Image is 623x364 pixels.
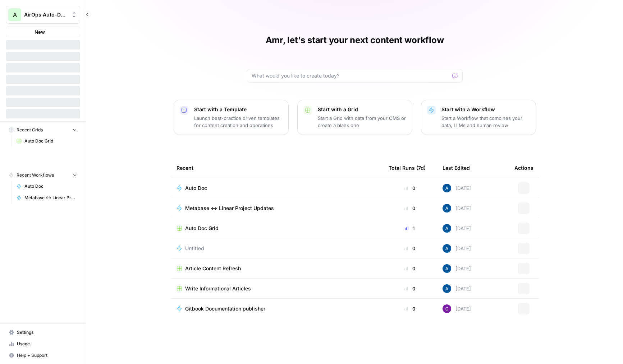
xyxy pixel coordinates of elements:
p: Launch best-practice driven templates for content creation and operations [194,115,283,129]
span: Auto Doc [24,183,77,190]
span: Metabase <-> Linear Project Updates [24,195,77,201]
img: he81ibor8lsei4p3qvg4ugbvimgp [443,284,451,293]
a: Metabase <-> Linear Project Updates [13,192,80,204]
a: Gitbook Documentation publisher [177,305,377,312]
img: he81ibor8lsei4p3qvg4ugbvimgp [443,184,451,192]
div: 0 [389,265,431,272]
span: Help + Support [17,352,77,359]
a: Metabase <-> Linear Project Updates [177,205,377,212]
a: Settings [6,327,80,338]
div: [DATE] [443,304,471,313]
button: Start with a GridStart a Grid with data from your CMS or create a blank one [297,100,412,135]
span: Auto Doc [185,185,207,192]
div: 0 [389,205,431,212]
button: Workspace: AirOps Auto-Docs [6,6,80,24]
p: Start a Workflow that combines your data, LLMs and human review [441,115,530,129]
div: [DATE] [443,284,471,293]
span: Untitled [185,245,204,252]
a: Auto Doc Grid [13,135,80,147]
span: Gitbook Documentation publisher [185,305,265,312]
a: Untitled [177,245,377,252]
img: he81ibor8lsei4p3qvg4ugbvimgp [443,224,451,233]
img: pztarfhstn1c64xktqzc4g5rzd74 [443,304,451,313]
button: Recent Workflows [6,170,80,181]
button: New [6,27,80,37]
span: Article Content Refresh [185,265,241,272]
a: Write Informational Articles [177,285,377,292]
div: 0 [389,305,431,312]
div: 1 [389,225,431,232]
a: Auto Doc Grid [177,225,377,232]
a: Auto Doc [13,181,80,192]
a: Auto Doc [177,185,377,192]
p: Start with a Template [194,106,283,113]
div: [DATE] [443,264,471,273]
h1: Amr, let's start your next content workflow [266,34,444,46]
div: 0 [389,285,431,292]
button: Help + Support [6,350,80,361]
span: Write Informational Articles [185,285,251,292]
div: Actions [514,158,533,178]
p: Start with a Workflow [441,106,530,113]
div: 0 [389,245,431,252]
div: [DATE] [443,184,471,192]
span: New [35,28,45,36]
img: he81ibor8lsei4p3qvg4ugbvimgp [443,264,451,273]
img: he81ibor8lsei4p3qvg4ugbvimgp [443,244,451,253]
span: Auto Doc Grid [24,138,77,144]
span: A [13,10,17,19]
div: Last Edited [443,158,470,178]
span: Metabase <-> Linear Project Updates [185,205,274,212]
span: Usage [17,341,77,347]
button: Recent Grids [6,125,80,135]
p: Start a Grid with data from your CMS or create a blank one [318,115,406,129]
span: Settings [17,329,77,336]
p: Start with a Grid [318,106,406,113]
div: [DATE] [443,224,471,233]
a: Usage [6,338,80,350]
img: he81ibor8lsei4p3qvg4ugbvimgp [443,204,451,213]
a: Article Content Refresh [177,265,377,272]
div: Total Runs (7d) [389,158,426,178]
button: Start with a WorkflowStart a Workflow that combines your data, LLMs and human review [421,100,536,135]
div: [DATE] [443,244,471,253]
span: Recent Grids [17,127,43,133]
div: [DATE] [443,204,471,213]
span: AirOps Auto-Docs [24,11,68,18]
div: 0 [389,185,431,192]
input: What would you like to create today? [252,72,449,79]
span: Recent Workflows [17,172,54,178]
button: Start with a TemplateLaunch best-practice driven templates for content creation and operations [174,100,289,135]
div: Recent [177,158,377,178]
span: Auto Doc Grid [185,225,219,232]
